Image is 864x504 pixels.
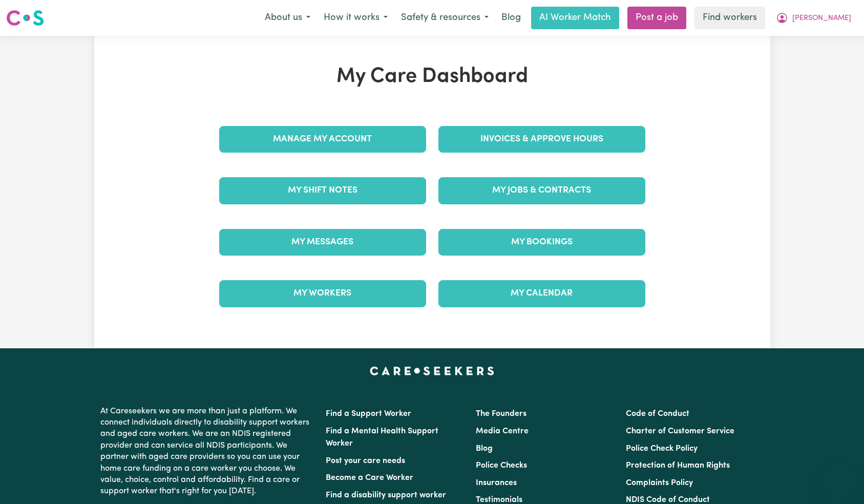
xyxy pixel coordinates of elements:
a: Insurances [476,479,517,487]
a: AI Worker Match [531,7,619,29]
a: Post a job [627,7,686,29]
a: Blog [476,445,493,453]
a: Protection of Human Rights [626,461,730,470]
a: Become a Care Worker [326,474,413,482]
img: Careseekers logo [6,9,44,27]
a: My Messages [219,229,426,256]
h1: My Care Dashboard [213,65,651,89]
a: Blog [495,7,527,29]
button: My Account [769,7,858,29]
a: Charter of Customer Service [626,427,734,435]
a: Code of Conduct [626,410,689,418]
a: Find a Mental Health Support Worker [326,427,438,448]
a: Careseekers home page [370,367,494,375]
a: Police Check Policy [626,445,698,453]
a: Find a disability support worker [326,491,446,499]
a: My Calendar [438,280,645,307]
a: The Founders [476,410,526,418]
a: Testimonials [476,496,522,504]
iframe: Button to launch messaging window [823,463,856,496]
a: NDIS Code of Conduct [626,496,710,504]
a: Post your care needs [326,457,405,465]
a: My Shift Notes [219,177,426,204]
a: My Workers [219,280,426,307]
a: Media Centre [476,427,529,435]
a: Find a Support Worker [326,410,411,418]
button: Safety & resources [394,7,495,29]
button: About us [258,7,317,29]
a: My Bookings [438,229,645,256]
a: Manage My Account [219,126,426,153]
p: At Careseekers we are more than just a platform. We connect individuals directly to disability su... [100,402,313,501]
button: How it works [317,7,394,29]
a: Careseekers logo [6,6,44,30]
span: [PERSON_NAME] [792,13,851,24]
a: My Jobs & Contracts [438,177,645,204]
a: Police Checks [476,461,527,470]
a: Find workers [694,7,765,29]
a: Complaints Policy [626,479,693,487]
a: Invoices & Approve Hours [438,126,645,153]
